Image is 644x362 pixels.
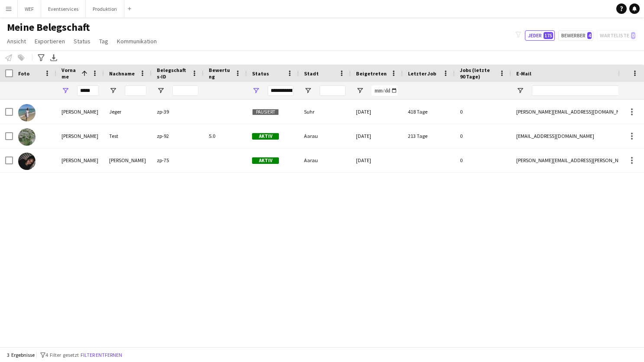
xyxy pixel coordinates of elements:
[455,100,511,124] div: 0
[18,128,36,146] img: Simon Test
[77,85,99,96] input: Vorname Filtereingang
[587,32,592,39] span: 4
[36,52,46,63] app-action-btn: Erweiterte Filter
[152,148,204,172] div: zp-75
[104,100,152,124] div: Jeger
[558,30,593,41] button: Bewerber4
[304,70,319,77] span: Stadt
[403,100,455,124] div: 418 Tage
[351,100,403,124] div: [DATE]
[18,153,36,170] img: Simone Wullschleger
[209,67,231,80] span: Bewertung
[544,32,553,39] span: 175
[455,148,511,172] div: 0
[79,350,124,360] button: Filter entfernen
[320,85,346,96] input: Stadt Filtereingang
[18,0,41,17] button: WEF
[41,0,86,17] button: Eventservices
[18,70,29,77] span: Foto
[70,36,94,47] a: Status
[61,67,78,80] span: Vorname
[3,36,29,47] a: Ansicht
[56,100,104,124] div: [PERSON_NAME]
[18,104,36,121] img: Simon Jeger
[104,148,152,172] div: [PERSON_NAME]
[455,124,511,148] div: 0
[45,352,79,358] span: 4 Filter gesetzt
[252,109,279,115] span: Pausiert
[96,36,112,47] a: Tag
[157,87,165,95] button: Filtermenü öffnen
[125,85,146,96] input: Nachname Filtereingang
[299,124,351,148] div: Aarau
[356,70,387,77] span: Beigetreten
[408,70,436,77] span: Letzter Job
[74,37,91,45] span: Status
[104,124,152,148] div: Test
[99,37,108,45] span: Tag
[460,67,495,80] span: Jobs (letzte 90 Tage)
[516,70,531,77] span: E-Mail
[351,124,403,148] div: [DATE]
[356,87,364,95] button: Filtermenü öffnen
[56,148,104,172] div: [PERSON_NAME]
[152,100,204,124] div: zp-39
[109,70,135,77] span: Nachname
[152,124,204,148] div: zp-92
[516,87,524,95] button: Filtermenü öffnen
[304,87,312,95] button: Filtermenü öffnen
[31,36,68,47] a: Exportieren
[252,70,269,77] span: Status
[252,157,279,164] span: Aktiv
[403,124,455,148] div: 213 Tage
[86,0,124,17] button: Produktion
[252,133,279,140] span: Aktiv
[7,21,90,34] span: Meine Belegschaft
[252,87,260,95] button: Filtermenü öffnen
[157,67,188,80] span: Belegschafts-ID
[299,148,351,172] div: Aarau
[204,124,247,148] div: 5.0
[172,85,198,96] input: Belegschafts-ID Filtereingang
[351,148,403,172] div: [DATE]
[35,37,65,45] span: Exportieren
[109,87,117,95] button: Filtermenü öffnen
[372,85,398,96] input: Beigetreten Filtereingang
[299,100,351,124] div: Suhr
[7,37,26,45] span: Ansicht
[61,87,69,95] button: Filtermenü öffnen
[113,36,160,47] a: Kommunikation
[117,37,157,45] span: Kommunikation
[56,124,104,148] div: [PERSON_NAME]
[49,52,59,63] app-action-btn: XLSX exportieren
[525,30,555,41] button: Jeder175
